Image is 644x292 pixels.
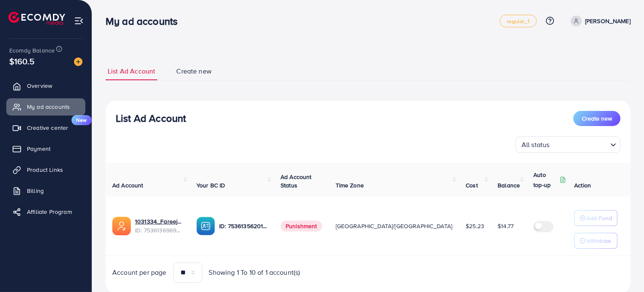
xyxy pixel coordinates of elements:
span: Balance [498,181,520,189]
a: Payment [6,140,85,157]
span: Ecomdy Balance [9,46,55,55]
span: All status [520,139,551,151]
p: ID: 7536135620151410689 [219,221,267,231]
iframe: Chat [608,254,638,286]
span: $160.5 [9,55,34,67]
a: regular_1 [500,15,536,27]
span: Create new [582,114,612,123]
span: Your BC ID [196,181,225,189]
img: ic-ba-acc.ded83a64.svg [196,217,215,235]
span: Billing [27,187,44,195]
p: Withdraw [586,236,611,246]
span: $14.77 [498,222,514,230]
h3: My ad accounts [106,15,184,27]
span: Creative center [27,124,68,132]
span: New [72,115,92,125]
a: Product Links [6,161,85,178]
span: Account per page [112,268,167,277]
p: [PERSON_NAME] [585,16,631,26]
h3: List Ad Account [116,112,186,124]
a: Overview [6,77,85,94]
img: ic-ads-acc.e4c84228.svg [112,217,131,235]
span: Product Links [27,166,63,174]
span: regular_1 [507,18,529,24]
img: image [74,58,82,66]
span: ID: 7536136969896263688 [135,226,183,234]
div: Search for option [515,136,620,153]
a: Affiliate Program [6,203,85,220]
span: Cost [466,181,478,189]
button: Create new [573,111,620,126]
p: Add Fund [586,213,612,223]
a: 1031334_Fareejewels_1754643759783 [135,217,183,226]
span: My ad accounts [27,103,70,111]
span: Payment [27,145,50,153]
input: Search for option [552,137,607,151]
span: Action [574,181,591,189]
span: Punishment [281,221,322,231]
img: menu [74,16,84,26]
a: My ad accounts [6,98,85,115]
span: List Ad Account [108,66,155,76]
span: Ad Account [112,181,143,189]
a: Creative centerNew [6,119,85,136]
a: Billing [6,182,85,199]
div: <span class='underline'>1031334_Fareejewels_1754643759783</span></br>7536136969896263688 [135,217,183,234]
button: Withdraw [574,233,617,249]
button: Add Fund [574,210,617,226]
span: $25.23 [466,222,484,230]
span: Affiliate Program [27,208,72,216]
span: Create new [176,66,212,76]
span: Showing 1 To 10 of 1 account(s) [209,268,300,277]
img: logo [8,12,65,25]
span: Time Zone [336,181,364,189]
p: Auto top-up [533,170,558,190]
span: Ad Account Status [281,173,312,189]
span: Overview [27,82,52,90]
span: [GEOGRAPHIC_DATA]/[GEOGRAPHIC_DATA] [336,222,453,230]
a: [PERSON_NAME] [567,16,631,26]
